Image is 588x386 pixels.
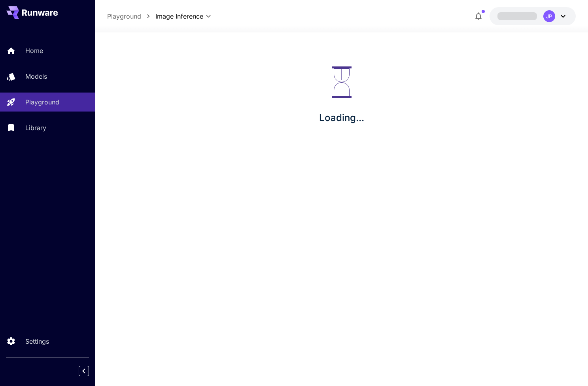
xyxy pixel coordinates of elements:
[107,11,155,21] nav: breadcrumb
[25,97,59,107] p: Playground
[25,46,43,55] p: Home
[79,366,89,376] button: Collapse sidebar
[543,10,555,22] div: JP
[319,111,364,125] p: Loading...
[85,364,95,378] div: Collapse sidebar
[25,72,47,81] p: Models
[25,123,46,132] p: Library
[25,337,49,346] p: Settings
[107,11,141,21] a: Playground
[155,11,203,21] span: Image Inference
[490,7,576,25] button: JP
